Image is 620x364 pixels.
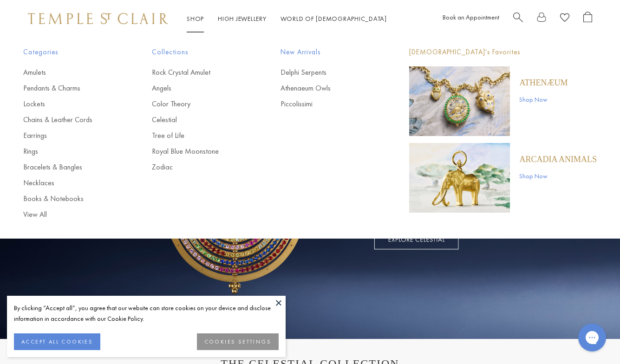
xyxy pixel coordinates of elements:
a: ARCADIA ANIMALS [519,154,597,164]
a: Bracelets & Bangles [23,162,115,172]
a: Delphi Serpents [281,67,372,78]
a: Search [513,12,523,26]
span: Collections [152,46,243,58]
a: Color Theory [152,99,243,109]
a: Athenæum [519,78,568,88]
button: ACCEPT ALL COOKIES [14,333,100,350]
a: Earrings [23,130,115,141]
a: Shop Now [519,94,568,104]
a: Pendants & Charms [23,83,115,93]
a: Royal Blue Moonstone [152,146,243,156]
a: Amulets [23,67,115,78]
span: New Arrivals [281,46,372,58]
a: Piccolissimi [281,99,372,109]
a: Books & Notebooks [23,194,115,204]
a: Athenaeum Owls [281,83,372,93]
a: Book an Appointment [443,13,499,21]
p: [DEMOGRAPHIC_DATA]'s Favorites [409,46,597,58]
nav: Main navigation [187,13,387,25]
a: World of [DEMOGRAPHIC_DATA]World of [DEMOGRAPHIC_DATA] [281,14,387,23]
a: Rings [23,146,115,156]
a: Tree of Life [152,130,243,141]
iframe: Gorgias live chat messenger [574,320,611,355]
a: View All [23,209,115,220]
a: View Wishlist [560,12,569,26]
a: Necklaces [23,178,115,188]
a: Open Shopping Bag [583,12,592,26]
img: Temple St. Clair [28,13,168,24]
a: High JewelleryHigh Jewellery [218,14,267,23]
a: Angels [152,83,243,93]
button: COOKIES SETTINGS [197,333,279,350]
a: Zodiac [152,162,243,172]
a: Rock Crystal Amulet [152,67,243,78]
div: By clicking “Accept all”, you agree that our website can store cookies on your device and disclos... [14,303,279,324]
span: Categories [23,46,115,58]
a: Celestial [152,115,243,125]
a: Chains & Leather Cords [23,115,115,125]
a: ShopShop [187,14,204,23]
a: Lockets [23,99,115,109]
a: Shop Now [519,171,597,181]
